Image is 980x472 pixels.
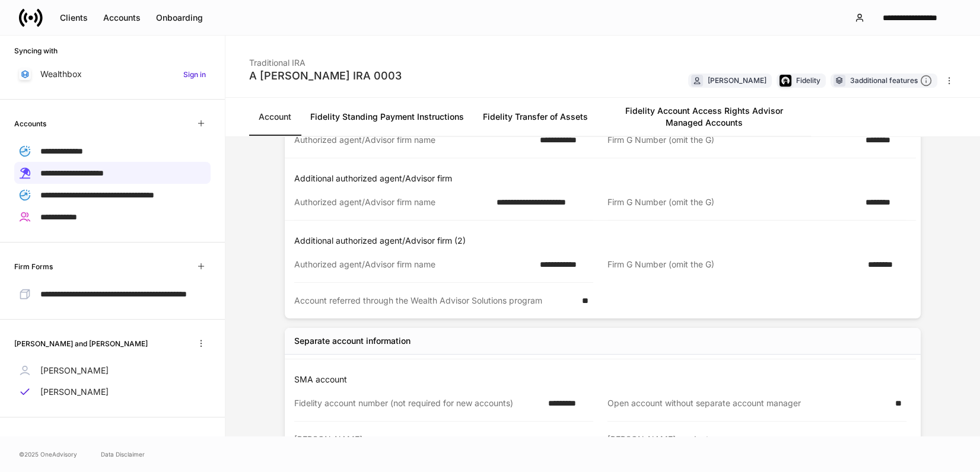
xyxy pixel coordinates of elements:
a: [PERSON_NAME] [14,360,211,381]
div: Accounts [103,12,141,24]
div: Onboarding [156,12,203,24]
a: Data Disclaimer [101,449,145,459]
p: [PERSON_NAME] [40,365,109,377]
div: Fidelity [796,75,820,86]
div: Clients [60,12,88,24]
button: Onboarding [148,8,211,27]
h6: Sign in [183,69,206,80]
div: A [PERSON_NAME] IRA 0003 [249,69,402,83]
p: Additional authorized agent/Advisor firm [294,173,916,184]
div: Fidelity account number (not required for new accounts) [294,397,541,409]
div: [PERSON_NAME] [708,75,766,86]
a: WealthboxSign in [14,63,211,85]
div: [PERSON_NAME] product name [607,433,841,445]
p: [PERSON_NAME] [40,386,109,398]
a: Account [249,98,301,136]
a: [PERSON_NAME] [14,381,211,403]
a: Fidelity Account Access Rights Advisor Managed Accounts [597,98,811,136]
h6: Syncing with [14,45,58,56]
div: [PERSON_NAME] name [294,433,481,445]
p: SMA account [294,374,916,385]
div: 3 additional features [850,75,932,87]
span: © 2025 OneAdvisory [19,449,77,459]
p: Additional authorized agent/Advisor firm (2) [294,235,916,247]
h6: [PERSON_NAME] and [PERSON_NAME] [14,338,148,349]
a: Fidelity Transfer of Assets [473,98,597,136]
div: Firm G Number (omit the G) [607,134,858,146]
h6: Accounts [14,118,46,129]
div: Account referred through the Wealth Advisor Solutions program [294,295,575,307]
div: Authorized agent/Advisor firm name [294,134,533,146]
div: Separate account information [294,335,411,347]
div: Firm G Number (omit the G) [607,196,858,208]
div: Open account without separate account manager [607,397,888,409]
button: Clients [52,8,96,27]
div: Authorized agent/Advisor firm name [294,259,533,270]
p: Wealthbox [40,68,82,80]
button: Accounts [96,8,148,27]
h6: Firm Forms [14,261,53,272]
div: Authorized agent/Advisor firm name [294,196,489,208]
a: Fidelity Standing Payment Instructions [301,98,473,136]
div: Firm G Number (omit the G) [607,259,860,271]
div: Traditional IRA [249,50,402,69]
